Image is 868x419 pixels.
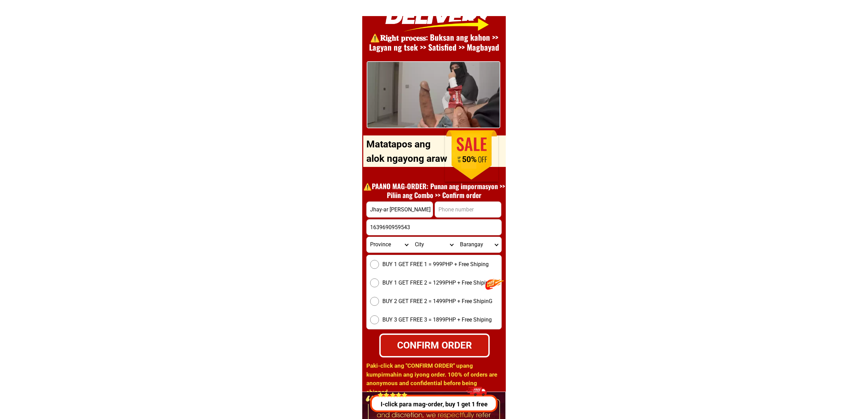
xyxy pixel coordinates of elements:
[435,202,501,217] input: Input phone_number
[452,155,487,165] h1: 50%
[366,137,450,166] p: Matatapos ang alok ngayong araw
[367,237,411,252] select: Select province
[387,132,495,161] h1: ORDER DITO
[367,220,501,235] input: Input address
[382,260,489,269] span: BUY 1 GET FREE 1 = 999PHP + Free Shiping
[457,237,501,252] select: Select commune
[411,237,456,252] select: Select district
[382,316,492,324] span: BUY 3 GET FREE 3 = 1899PHP + Free Shiping
[370,315,379,324] input: BUY 3 GET FREE 3 = 1899PHP + Free Shiping
[382,279,492,287] span: BUY 1 GET FREE 2 = 1299PHP + Free Shiping
[382,297,492,305] span: BUY 2 GET FREE 2 = 1499PHP + Free ShipinG
[366,362,501,396] h1: Paki-click ang "CONFIRM ORDER" upang kumpirmahin ang iyong order. 100% of orders are anonymous an...
[360,32,508,53] h1: ⚠️️𝐑𝐢𝐠𝐡𝐭 𝐩𝐫𝐨𝐜𝐞𝐬𝐬: Buksan ang kahon >> Lagyan ng tsek >> Satisfied >> Magbayad
[370,297,379,306] input: BUY 2 GET FREE 2 = 1499PHP + Free ShipinG
[381,338,488,353] div: CONFIRM ORDER
[368,400,500,409] p: I-click para mag-order, buy 1 get 1 free
[367,202,433,217] input: Input full_name
[370,278,379,287] input: BUY 1 GET FREE 2 = 1299PHP + Free Shiping
[360,182,508,199] h1: ⚠️️PAANO MAG-ORDER: Punan ang impormasyon >> Piliin ang Combo >> Confirm order
[370,260,379,269] input: BUY 1 GET FREE 1 = 999PHP + Free Shiping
